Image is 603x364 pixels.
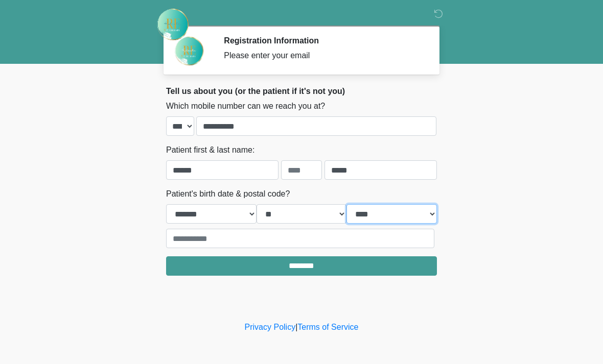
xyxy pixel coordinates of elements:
a: | [295,323,297,331]
label: Patient's birth date & postal code? [166,188,290,200]
label: Which mobile number can we reach you at? [166,100,325,112]
a: Terms of Service [297,323,358,331]
img: Agent Avatar [174,36,204,66]
h2: Tell us about you (or the patient if it's not you) [166,86,437,96]
label: Patient first & last name: [166,144,254,156]
img: Rehydrate Aesthetics & Wellness Logo [156,8,190,41]
a: Privacy Policy [245,323,296,331]
div: Please enter your email [224,50,422,62]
